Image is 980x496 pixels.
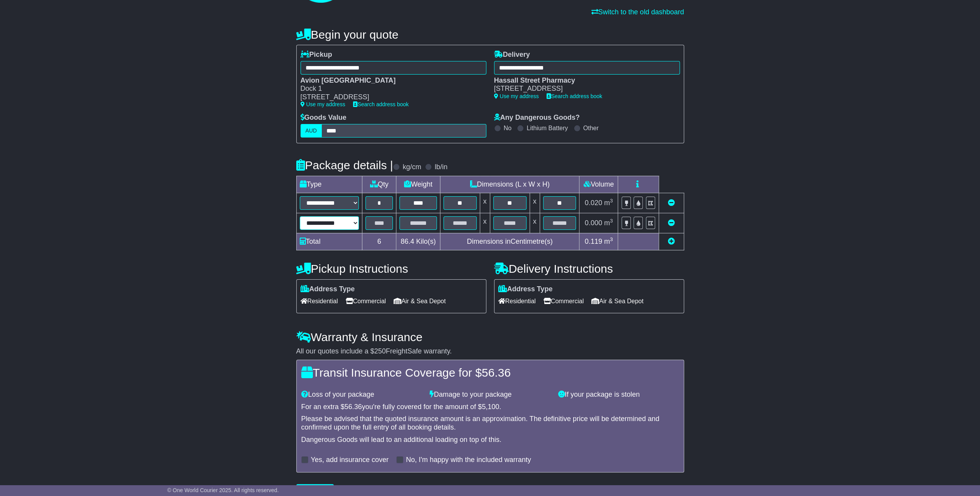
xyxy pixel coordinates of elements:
span: Residential [301,295,338,307]
a: Search address book [353,101,409,107]
td: x [480,213,490,233]
span: Air & Sea Depot [591,295,644,307]
label: Yes, add insurance cover [311,456,389,464]
span: © One World Courier 2025. All rights reserved. [167,487,279,493]
td: x [530,193,540,213]
span: 250 [374,347,386,355]
span: 56.36 [345,403,362,411]
a: Search address book [547,93,602,99]
span: 86.4 [401,238,414,245]
div: If your package is stolen [554,391,683,399]
label: kg/cm [403,163,421,172]
span: m [604,199,613,207]
a: Use my address [301,101,345,107]
span: 5,100 [482,403,499,411]
td: Dimensions (L x W x H) [440,176,579,193]
span: m [604,219,613,227]
a: Remove this item [668,199,675,207]
span: 0.119 [585,238,602,245]
td: Type [296,176,362,193]
div: [STREET_ADDRESS] [494,85,672,93]
label: Pickup [301,51,332,59]
td: Dimensions in Centimetre(s) [440,233,579,250]
label: AUD [301,124,322,138]
a: Switch to the old dashboard [591,8,684,16]
span: Residential [498,295,536,307]
a: Add new item [668,238,675,245]
span: 56.36 [482,366,511,379]
div: All our quotes include a $ FreightSafe warranty. [296,347,684,356]
h4: Begin your quote [296,28,684,41]
sup: 3 [610,198,613,204]
h4: Warranty & Insurance [296,331,684,343]
div: Loss of your package [297,391,426,399]
h4: Package details | [296,159,393,172]
span: 0.000 [585,219,602,227]
div: Damage to your package [426,391,554,399]
label: No, I'm happy with the included warranty [406,456,531,464]
label: No [504,124,511,132]
sup: 3 [610,218,613,224]
td: 6 [362,233,396,250]
td: Kilo(s) [396,233,440,250]
span: Commercial [346,295,386,307]
h4: Delivery Instructions [494,262,684,275]
a: Remove this item [668,219,675,227]
h4: Transit Insurance Coverage for $ [301,366,679,379]
span: Commercial [544,295,584,307]
label: Goods Value [301,114,346,122]
label: Address Type [498,285,553,294]
span: 0.020 [585,199,602,207]
h4: Pickup Instructions [296,262,486,275]
label: Other [583,124,599,132]
div: Dock 1 [301,85,479,93]
label: Lithium Battery [527,124,568,132]
div: Please be advised that the quoted insurance amount is an approximation. The definitive price will... [301,415,679,431]
label: Address Type [301,285,355,294]
td: x [530,213,540,233]
div: For an extra $ you're fully covered for the amount of $ . [301,403,679,411]
td: Total [296,233,362,250]
td: x [480,193,490,213]
td: Qty [362,176,396,193]
label: Delivery [494,51,530,59]
div: Dangerous Goods will lead to an additional loading on top of this. [301,436,679,444]
td: Volume [579,176,618,193]
span: Air & Sea Depot [394,295,446,307]
span: m [604,238,613,245]
td: Weight [396,176,440,193]
a: Use my address [494,93,539,99]
div: [STREET_ADDRESS] [301,93,479,102]
sup: 3 [610,236,613,242]
label: lb/in [435,163,447,172]
label: Any Dangerous Goods? [494,114,580,122]
div: Hassall Street Pharmacy [494,76,672,85]
div: Avion [GEOGRAPHIC_DATA] [301,76,479,85]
